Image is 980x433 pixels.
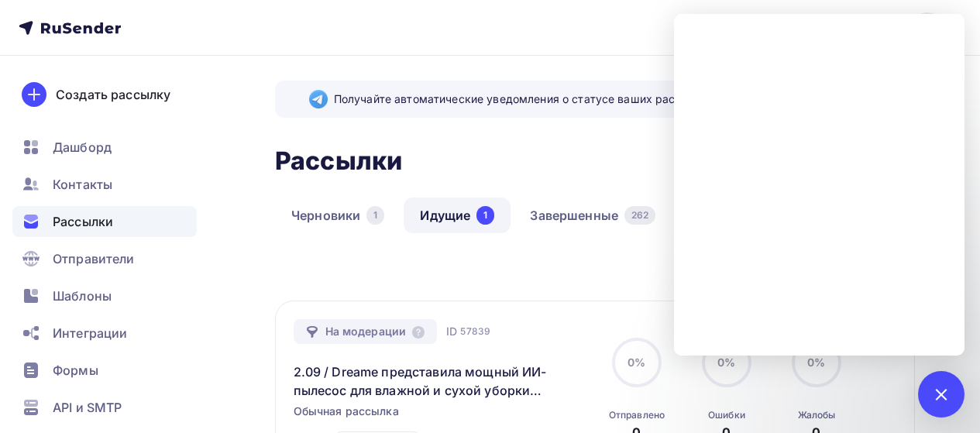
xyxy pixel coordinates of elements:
span: ID [446,324,457,339]
span: Обычная рассылка [294,404,399,419]
a: Рассылки [12,206,197,237]
a: 2.09 / Dreame представила мощный ИИ-пылесос для влажной и сухой уборки H15S [294,363,559,400]
span: 57839 [460,324,490,339]
span: Отправители [53,249,135,268]
span: API и SMTP [53,398,122,417]
a: [EMAIL_ADDRESS][DOMAIN_NAME] [713,12,961,43]
div: 1 [366,206,384,225]
div: Жалобы [798,409,836,421]
div: Ошибки [708,409,745,421]
span: Получайте автоматические уведомления о статусе ваших рассылок прямо в Telegram. [334,91,881,107]
a: Завершенные262 [514,198,672,233]
span: 0% [628,356,645,369]
a: Шаблоны [12,280,197,311]
a: Формы [12,355,197,386]
div: 1 [476,206,494,225]
div: Создать рассылку [56,85,170,104]
div: Отправлено [609,409,665,421]
a: Дашборд [12,132,197,163]
a: Контакты [12,169,197,200]
span: Шаблоны [53,287,112,305]
span: Контакты [53,175,112,194]
span: 0% [717,356,735,369]
a: Черновики1 [275,198,401,233]
span: Рассылки [53,212,113,231]
div: На модерации [294,319,438,344]
span: Формы [53,361,98,380]
span: Дашборд [53,138,112,156]
span: 0% [807,356,825,369]
a: Идущие1 [404,198,511,233]
img: Telegram [309,90,328,108]
span: Интеграции [53,324,127,342]
h2: Рассылки [275,146,402,177]
div: 262 [624,206,655,225]
a: Отправители [12,243,197,274]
